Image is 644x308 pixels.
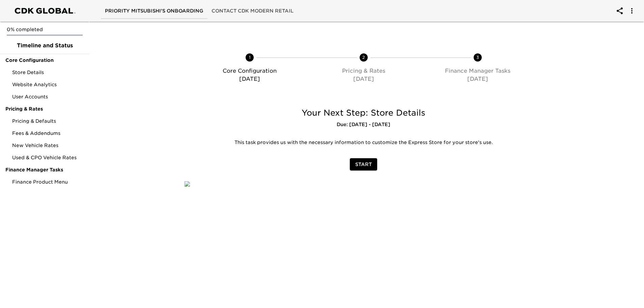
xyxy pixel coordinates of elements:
[309,67,418,75] p: Pricing & Rates
[12,142,84,149] span: New Vehicle Rates
[5,42,84,50] span: Timeline and Status
[249,55,251,60] text: 1
[355,160,372,169] span: Start
[12,118,84,124] span: Pricing & Defaults
[612,3,628,19] button: account of current user
[5,57,84,64] span: Core Configuration
[185,181,190,187] img: qkibX1zbU72zw90W6Gan%2FTemplates%2FRjS7uaFIXtg43HUzxvoG%2F3e51d9d6-1114-4229-a5bf-f5ca567b6beb.jpg
[185,121,542,128] h6: Due: [DATE] - [DATE]
[195,75,304,83] p: [DATE]
[12,81,84,88] span: Website Analytics
[195,67,304,75] p: Core Configuration
[309,75,418,83] p: [DATE]
[476,55,479,60] text: 3
[423,75,532,83] p: [DATE]
[12,130,84,137] span: Fees & Addendums
[12,93,84,100] span: User Accounts
[5,166,84,173] span: Finance Manager Tasks
[12,154,84,161] span: Used & CPO Vehicle Rates
[5,105,84,112] span: Pricing & Rates
[362,55,365,60] text: 2
[12,69,84,76] span: Store Details
[350,158,377,171] button: Start
[185,108,542,118] h5: Your Next Step: Store Details
[212,7,293,15] span: Contact CDK Modern Retail
[190,139,537,146] p: This task provides us with the necessary information to customize the Express Store for your stor...
[423,67,532,75] p: Finance Manager Tasks
[12,179,84,185] span: Finance Product Menu
[105,7,203,15] span: Priority Mitsubishi's Onboarding
[7,26,83,33] p: 0% completed
[624,3,640,19] button: account of current user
